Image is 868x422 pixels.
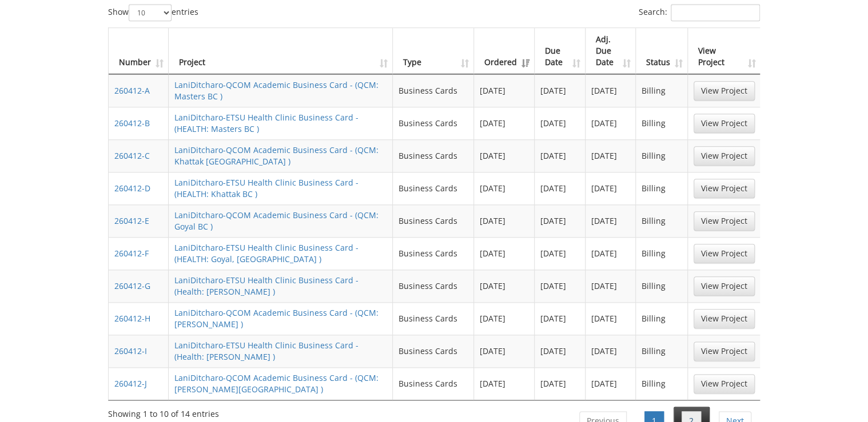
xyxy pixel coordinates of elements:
[586,204,636,237] td: [DATE]
[694,374,755,393] a: View Project
[474,172,535,204] td: [DATE]
[639,4,760,21] label: Search:
[114,248,149,259] a: 260412-F
[393,107,474,139] td: Business Cards
[174,242,359,264] a: LaniDitcharo-ETSU Health Clinic Business Card - (HEALTH: Goyal, [GEOGRAPHIC_DATA] )
[169,28,393,74] th: Project: activate to sort column ascending
[586,237,636,270] td: [DATE]
[114,378,147,389] a: 260412-J
[174,340,359,362] a: LaniDitcharo-ETSU Health Clinic Business Card - (Health: [PERSON_NAME] )
[174,144,379,167] a: LaniDitcharo-QCOM Academic Business Card - (QCM: Khattak [GEOGRAPHIC_DATA] )
[694,146,755,166] a: View Project
[108,4,198,21] label: Show entries
[474,367,535,400] td: [DATE]
[393,335,474,367] td: Business Cards
[586,302,636,335] td: [DATE]
[636,139,688,172] td: Billing
[535,74,585,107] td: [DATE]
[694,309,755,328] a: View Project
[636,107,688,139] td: Billing
[535,28,585,74] th: Due Date: activate to sort column ascending
[393,204,474,237] td: Business Cards
[109,28,169,74] th: Number: activate to sort column ascending
[393,139,474,172] td: Business Cards
[586,28,636,74] th: Adj. Due Date: activate to sort column ascending
[474,270,535,302] td: [DATE]
[535,204,585,237] td: [DATE]
[535,270,585,302] td: [DATE]
[586,139,636,172] td: [DATE]
[474,204,535,237] td: [DATE]
[393,367,474,400] td: Business Cards
[636,28,688,74] th: Status: activate to sort column ascending
[535,172,585,204] td: [DATE]
[108,404,219,420] div: Showing 1 to 10 of 14 entries
[474,74,535,107] td: [DATE]
[636,74,688,107] td: Billing
[174,275,359,297] a: LaniDitcharo-ETSU Health Clinic Business Card - (Health: [PERSON_NAME] )
[174,372,379,395] a: LaniDitcharo-QCOM Academic Business Card - (QCM: [PERSON_NAME][GEOGRAPHIC_DATA] )
[114,85,150,96] a: 260412-A
[474,28,535,74] th: Ordered: activate to sort column ascending
[671,4,760,21] input: Search:
[474,302,535,335] td: [DATE]
[586,172,636,204] td: [DATE]
[114,280,150,291] a: 260412-G
[636,172,688,204] td: Billing
[694,341,755,361] a: View Project
[474,107,535,139] td: [DATE]
[393,237,474,270] td: Business Cards
[174,210,379,232] a: LaniDitcharo-QCOM Academic Business Card - (QCM: Goyal BC )
[586,107,636,139] td: [DATE]
[636,367,688,400] td: Billing
[636,237,688,270] td: Billing
[636,335,688,367] td: Billing
[694,179,755,198] a: View Project
[474,139,535,172] td: [DATE]
[636,302,688,335] td: Billing
[586,367,636,400] td: [DATE]
[586,270,636,302] td: [DATE]
[393,270,474,302] td: Business Cards
[694,114,755,133] a: View Project
[114,313,150,324] a: 260412-H
[393,74,474,107] td: Business Cards
[474,237,535,270] td: [DATE]
[174,177,359,199] a: LaniDitcharo-ETSU Health Clinic Business Card - (HEALTH: Khattak BC )
[636,270,688,302] td: Billing
[535,302,585,335] td: [DATE]
[393,302,474,335] td: Business Cards
[688,28,761,74] th: View Project: activate to sort column ascending
[636,204,688,237] td: Billing
[114,118,150,128] a: 260412-B
[474,335,535,367] td: [DATE]
[393,28,474,74] th: Type: activate to sort column ascending
[694,244,755,263] a: View Project
[174,307,379,329] a: LaniDitcharo-QCOM Academic Business Card - (QCM: [PERSON_NAME] )
[114,345,147,356] a: 260412-I
[535,237,585,270] td: [DATE]
[174,112,359,134] a: LaniDitcharo-ETSU Health Clinic Business Card - (HEALTH: Masters BC )
[586,335,636,367] td: [DATE]
[535,107,585,139] td: [DATE]
[174,79,379,102] a: LaniDitcharo-QCOM Academic Business Card - (QCM: Masters BC )
[694,81,755,101] a: View Project
[129,4,172,21] select: Showentries
[114,183,150,194] a: 260412-D
[586,74,636,107] td: [DATE]
[114,150,150,161] a: 260412-C
[114,215,149,226] a: 260412-E
[694,211,755,231] a: View Project
[535,367,585,400] td: [DATE]
[535,139,585,172] td: [DATE]
[694,276,755,296] a: View Project
[535,335,585,367] td: [DATE]
[393,172,474,204] td: Business Cards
